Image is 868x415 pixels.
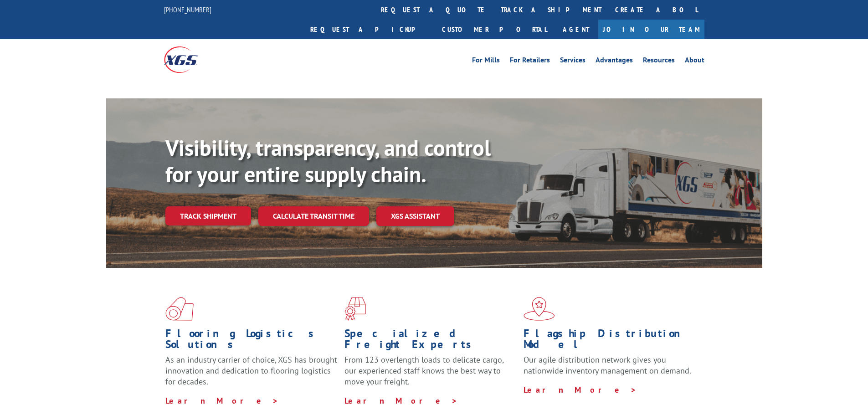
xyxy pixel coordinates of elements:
[344,328,517,354] h1: Specialized Freight Experts
[165,395,279,406] a: Learn More >
[524,354,691,376] span: Our agile distribution network gives you nationwide inventory management on demand.
[165,133,491,188] b: Visibility, transparency, and control for your entire supply chain.
[344,354,517,395] p: From 123 overlength loads to delicate cargo, our experienced staff knows the best way to move you...
[510,56,550,67] a: For Retailers
[258,206,369,226] a: Calculate transit time
[344,395,458,406] a: Learn More >
[165,328,338,354] h1: Flooring Logistics Solutions
[165,206,251,225] a: Track shipment
[685,56,704,67] a: About
[598,20,704,39] a: Join Our Team
[554,20,598,39] a: Agent
[524,297,555,321] img: xgs-icon-flagship-distribution-model-red
[165,354,337,387] span: As an industry carrier of choice, XGS has brought innovation and dedication to flooring logistics...
[165,297,194,321] img: xgs-icon-total-supply-chain-intelligence-red
[643,56,675,67] a: Resources
[376,206,454,226] a: XGS ASSISTANT
[524,328,696,354] h1: Flagship Distribution Model
[560,56,586,67] a: Services
[596,56,633,67] a: Advantages
[524,384,637,395] a: Learn More >
[435,20,554,39] a: Customer Portal
[164,5,211,14] a: [PHONE_NUMBER]
[472,56,500,67] a: For Mills
[303,20,435,39] a: Request a pickup
[344,297,366,321] img: xgs-icon-focused-on-flooring-red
